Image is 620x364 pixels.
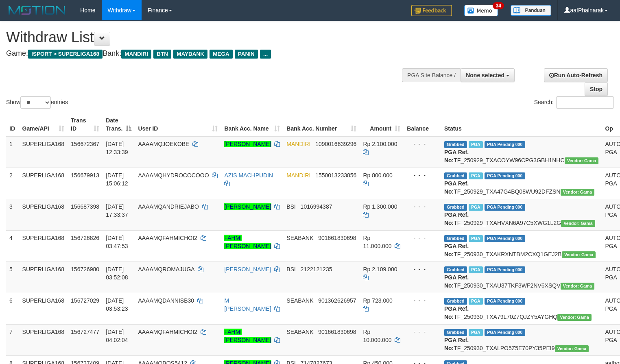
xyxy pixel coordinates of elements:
span: Rp 723.000 [363,297,392,304]
span: Marked by aafandaneth [469,235,483,242]
span: Marked by aafromsomean [469,266,483,273]
th: Bank Acc. Number: activate to sort column ascending [283,113,360,136]
span: ISPORT > SUPERLIGA168 [28,50,103,59]
span: Copy 1016994387 to clipboard [301,203,332,210]
td: TF_250929_TXACOYW96CPG3GBH1NHC [441,136,602,168]
img: panduan.png [511,5,551,16]
img: Button%20Memo.svg [464,5,498,16]
th: Date Trans.: activate to sort column descending [103,113,135,136]
th: Game/API: activate to sort column ascending [19,113,68,136]
button: None selected [461,68,515,82]
span: [DATE] 12:33:39 [106,141,128,155]
span: MANDIRI [286,141,310,147]
th: Bank Acc. Name: activate to sort column ascending [221,113,283,136]
h1: Withdraw List [6,29,405,46]
div: - - - [407,296,438,305]
th: Status [441,113,602,136]
span: PGA Pending [485,235,525,242]
td: TF_250930_TXAU37TKF3WF2NV6XSQV [441,262,602,293]
div: - - - [407,203,438,211]
span: AAAAMQDANNISB30 [138,297,194,304]
span: Vendor URL: https://trx31.1velocity.biz [561,283,595,290]
span: AAAAMQFAHMICHOI2 [138,329,197,335]
span: PGA Pending [485,172,525,179]
a: M [PERSON_NAME] [224,297,271,312]
label: Search: [534,96,614,109]
span: 156727029 [71,297,99,304]
b: PGA Ref. No: [444,243,469,257]
th: User ID: activate to sort column ascending [135,113,221,136]
span: BSI [286,266,296,272]
td: SUPERLIGA168 [19,293,68,324]
td: SUPERLIGA168 [19,324,68,355]
a: FAHMI [PERSON_NAME] [224,235,271,249]
a: [PERSON_NAME] [224,266,271,272]
th: Amount: activate to sort column ascending [360,113,404,136]
td: 1 [6,136,19,168]
td: 5 [6,262,19,293]
b: PGA Ref. No: [444,211,469,226]
span: Vendor URL: https://trx31.1velocity.biz [555,345,589,352]
span: AAAAMQHYDROCOCOOO [138,172,209,179]
span: Marked by aafandaneth [469,298,483,305]
td: SUPERLIGA168 [19,199,68,230]
span: [DATE] 15:06:12 [106,172,128,187]
span: Copy 1090016639296 to clipboard [315,141,356,147]
span: [DATE] 17:33:37 [106,203,128,218]
a: AZIS MACHPUDIN [224,172,273,179]
span: Rp 1.300.000 [363,203,397,210]
b: PGA Ref. No: [444,180,469,195]
td: TF_250929_TXAHVXN6A97C5XWG1L2G [441,199,602,230]
span: 156727477 [71,329,99,335]
span: SEABANK [286,235,313,241]
span: Grabbed [444,141,467,148]
div: PGA Site Balance / [402,68,461,82]
b: PGA Ref. No: [444,305,469,320]
span: PANIN [235,50,258,59]
span: Marked by aafsengchandara [469,172,483,179]
a: [PERSON_NAME] [224,203,271,210]
span: Grabbed [444,172,467,179]
span: [DATE] 03:52:08 [106,266,128,281]
td: TF_250930_TXA79L70Z7QJZY5AYGHQ [441,293,602,324]
span: Copy 2122121235 to clipboard [301,266,332,272]
span: Grabbed [444,204,467,211]
b: PGA Ref. No: [444,274,469,289]
span: Marked by aafandaneth [469,329,483,336]
span: Copy 901362626957 to clipboard [318,297,356,304]
span: 156687398 [71,203,99,210]
span: Rp 11.000.000 [363,235,391,249]
span: PGA Pending [485,266,525,273]
span: Rp 2.100.000 [363,141,397,147]
h4: Game: Bank: [6,50,405,58]
td: 2 [6,168,19,199]
span: PGA Pending [485,141,525,148]
th: ID [6,113,19,136]
span: MEGA [210,50,233,59]
span: 156726980 [71,266,99,272]
span: BSI [286,203,296,210]
span: SEABANK [286,297,313,304]
div: - - - [407,265,438,273]
span: PGA Pending [485,329,525,336]
select: Showentries [20,96,51,109]
span: Grabbed [444,266,467,273]
td: TF_250930_TXAKRXNTBM2CXQ1GEJ2B [441,230,602,262]
div: - - - [407,171,438,179]
td: 3 [6,199,19,230]
a: FAHMI [PERSON_NAME] [224,329,271,343]
span: Copy 1550013233856 to clipboard [315,172,356,179]
img: Feedback.jpg [411,5,452,16]
div: - - - [407,140,438,148]
th: Balance [404,113,441,136]
span: AAAAMQFAHMICHOI2 [138,235,197,241]
span: MANDIRI [286,172,310,179]
td: SUPERLIGA168 [19,230,68,262]
span: [DATE] 03:47:53 [106,235,128,249]
td: SUPERLIGA168 [19,136,68,168]
td: TF_250929_TXA47G4BQ08WU92DFZSN [441,168,602,199]
span: Rp 800.000 [363,172,392,179]
span: 156679913 [71,172,99,179]
div: - - - [407,234,438,242]
span: AAAAMQROMAJUGA [138,266,194,272]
